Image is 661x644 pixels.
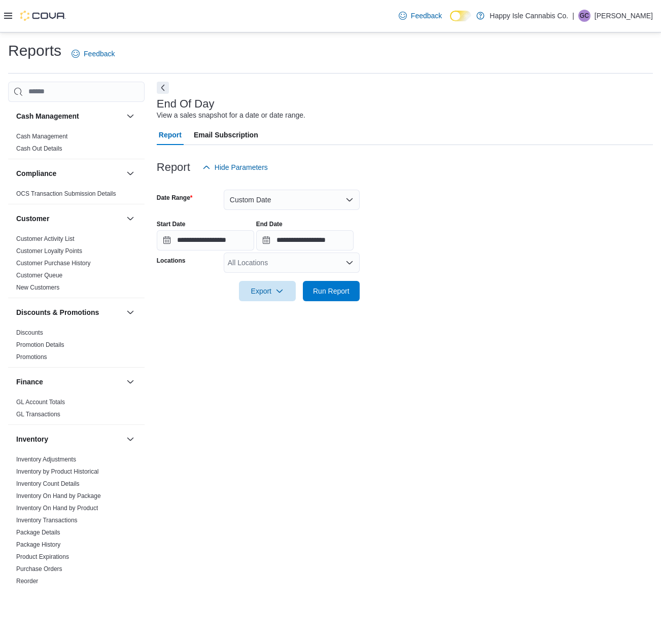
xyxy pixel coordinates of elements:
[450,21,450,22] span: Dark Mode
[157,194,193,202] label: Date Range
[124,110,136,122] button: Cash Management
[16,341,64,348] a: Promotion Details
[16,247,82,255] a: Customer Loyalty Points
[194,125,258,145] span: Email Subscription
[16,505,98,512] a: Inventory On Hand by Product
[8,233,145,298] div: Customer
[345,259,354,267] button: Open list of options
[411,11,442,21] span: Feedback
[124,167,136,180] button: Compliance
[16,307,122,317] button: Discounts & Promotions
[16,541,60,548] a: Package History
[450,11,471,21] input: Dark Mode
[124,212,136,225] button: Customer
[8,453,145,603] div: Inventory
[124,433,136,445] button: Inventory
[16,111,122,121] button: Cash Management
[157,220,186,228] label: Start Date
[16,213,122,224] button: Customer
[124,376,136,388] button: Finance
[215,162,268,172] span: Hide Parameters
[198,157,272,177] button: Hide Parameters
[395,6,446,26] a: Feedback
[16,529,60,536] a: Package Details
[16,145,62,152] a: Cash Out Details
[16,553,69,560] a: Product Expirations
[16,377,43,387] h3: Finance
[157,257,186,265] label: Locations
[16,456,76,463] a: Inventory Adjustments
[84,49,115,59] span: Feedback
[16,492,101,499] a: Inventory On Hand by Package
[245,281,290,301] span: Export
[16,468,99,475] a: Inventory by Product Historical
[490,10,568,22] p: Happy Isle Cannabis Co.
[16,111,79,121] h3: Cash Management
[16,260,91,267] a: Customer Purchase History
[256,230,354,251] input: Press the down key to open a popover containing a calendar.
[595,10,653,22] p: [PERSON_NAME]
[16,190,116,197] a: OCS Transaction Submission Details
[8,130,145,159] div: Cash Management
[239,281,296,301] button: Export
[8,396,145,424] div: Finance
[16,272,62,279] a: Customer Queue
[16,480,80,487] a: Inventory Count Details
[157,110,305,121] div: View a sales snapshot for a date or date range.
[16,565,62,573] a: Purchase Orders
[16,517,78,524] a: Inventory Transactions
[572,10,574,22] p: |
[157,98,215,110] h3: End Of Day
[124,306,136,318] button: Discounts & Promotions
[578,10,590,22] div: Glenn Cormier
[16,399,65,406] a: GL Account Totals
[16,411,60,418] a: GL Transactions
[224,190,360,210] button: Custom Date
[16,307,99,317] h3: Discounts & Promotions
[16,434,48,444] h3: Inventory
[303,281,360,301] button: Run Report
[67,44,119,64] a: Feedback
[16,213,49,224] h3: Customer
[8,327,145,367] div: Discounts & Promotions
[16,284,59,291] a: New Customers
[580,10,589,22] span: GC
[16,168,122,178] button: Compliance
[157,230,254,251] input: Press the down key to open a popover containing a calendar.
[16,578,38,585] a: Reorder
[16,434,122,444] button: Inventory
[16,168,56,178] h3: Compliance
[20,11,66,21] img: Cova
[8,41,61,61] h1: Reports
[16,353,47,361] a: Promotions
[16,377,122,387] button: Finance
[16,329,43,336] a: Discounts
[157,82,169,94] button: Next
[313,286,350,296] span: Run Report
[159,125,182,145] span: Report
[157,161,190,173] h3: Report
[256,220,283,228] label: End Date
[8,188,145,204] div: Compliance
[16,133,67,140] a: Cash Management
[16,235,75,242] a: Customer Activity List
